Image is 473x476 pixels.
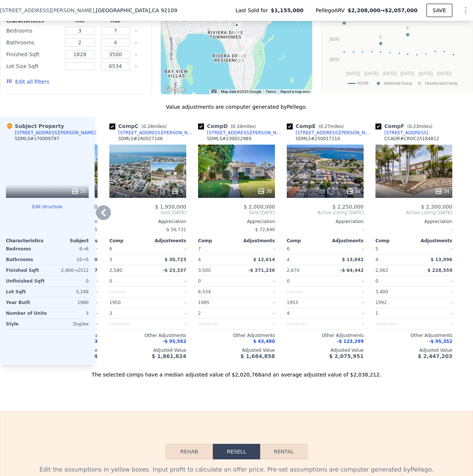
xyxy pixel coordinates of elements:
div: Unknown [109,287,146,297]
div: 6 → 6 [49,244,89,254]
div: - [415,244,452,254]
div: 5,249 [49,287,89,297]
div: Comp [375,238,414,244]
div: 2,900 → 2512 [49,265,89,276]
div: Duplex [49,319,89,329]
text: $800 [330,37,340,42]
div: - [327,287,364,297]
span: 0 [375,278,378,284]
text: $600 [330,57,340,62]
span: Sold [DATE] [109,210,186,216]
div: 2 [198,308,235,318]
span: 0 [287,278,290,284]
div: Lot Sqft [6,287,46,297]
div: 30 [258,188,272,195]
div: Year Built [6,297,46,308]
div: [STREET_ADDRESS][PERSON_NAME] [207,130,284,136]
div: - [149,297,186,308]
div: Lot Size Sqft [6,61,61,71]
div: - [415,276,452,286]
div: 1980 [49,297,89,308]
a: [STREET_ADDRESS] [375,130,428,136]
text: C [380,35,382,39]
div: 3943 Ingraham St [233,21,241,34]
span: → [348,7,418,14]
div: Adjusted Value [375,347,452,353]
span: , [GEOGRAPHIC_DATA] [94,7,177,14]
text: [DATE] [346,71,360,76]
span: -$ 95,352 [429,339,452,344]
div: Finished Sqft [6,49,61,60]
span: $ 13,692 [342,257,364,262]
div: - [149,244,186,254]
span: -$ 95,562 [163,339,186,344]
span: 0.23 [409,124,419,129]
span: $ 13,996 [431,257,452,262]
a: Report a map error [280,90,310,94]
div: [STREET_ADDRESS][PERSON_NAME] [118,130,195,136]
span: 6 [287,246,290,251]
span: $ 1,684,858 [241,353,275,359]
div: Comp C [109,122,170,130]
div: Other Adjustments [198,332,275,338]
div: [STREET_ADDRESS] [384,130,428,136]
div: Appreciation [109,219,186,225]
span: -$ 64,442 [340,268,364,273]
div: - [415,297,452,308]
div: Unspecified [287,319,324,329]
div: Bathrooms [6,37,61,48]
text: $1000 [327,16,340,21]
span: 6,534 [198,289,211,294]
button: SAVE [426,4,452,17]
span: Map data ©2025 Google [221,90,261,94]
div: - [415,308,452,318]
span: $ 43,480 [253,339,275,344]
span: 0.34 [232,124,242,129]
div: 20 [346,188,361,195]
div: Adjustments [325,238,364,244]
div: - [149,308,186,318]
div: Bathrooms [6,254,46,265]
span: $ 12,614 [253,257,275,262]
span: 2,062 [375,268,388,273]
div: Comp D [198,122,259,130]
span: 2,670 [287,268,299,273]
div: Comp [198,238,236,244]
div: 10 → 5 [49,254,89,265]
div: - [415,319,452,329]
span: 0 [198,278,201,284]
div: - [238,287,275,297]
span: Active Listing [DATE] [287,210,364,216]
span: $ 1,950,000 [155,204,186,210]
div: SDMLS # 170009797 [15,136,59,142]
div: - [238,308,275,318]
div: Appreciation [287,219,364,225]
span: Sold [DATE] [198,210,275,216]
div: - [149,276,186,286]
div: - [327,297,364,308]
button: Resell [213,444,260,459]
span: $ 2,000,000 [244,204,275,210]
a: Open this area in Google Maps (opens a new window) [163,85,187,94]
div: Number of Units [6,308,47,318]
span: 6 [109,246,112,251]
button: Clear [135,53,137,56]
span: -$ 123,299 [337,339,364,344]
text: [DATE] [437,71,451,76]
span: Active Listing [DATE] [375,210,452,216]
div: 1992 [375,297,412,308]
span: Pellego ARV [316,7,348,14]
div: 3743-49 Jewell Street [246,37,254,50]
div: Comp E [287,122,347,130]
button: Clear [135,41,137,44]
div: - [375,225,452,235]
a: Terms (opens in new tab) [266,90,276,94]
span: 0 [109,278,112,284]
button: Rehab [166,444,213,459]
div: Finished Sqft [6,265,46,276]
span: ( miles) [139,124,170,129]
span: $ 30,723 [164,257,186,262]
span: ( miles) [316,124,347,129]
span: $2,208,000 [348,7,381,13]
button: Clear [135,65,137,68]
